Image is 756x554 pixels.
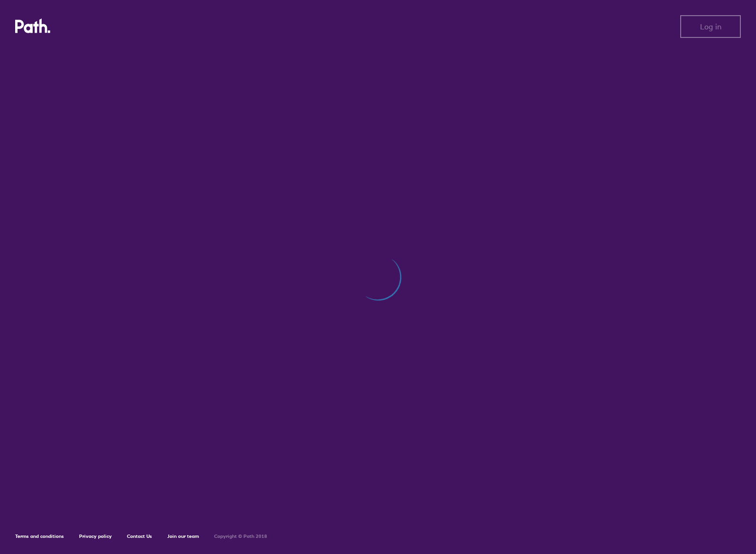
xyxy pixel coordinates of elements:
a: Terms and conditions [15,533,64,539]
button: Log in [680,15,741,38]
a: Join our team [167,533,199,539]
a: Privacy policy [79,533,112,539]
span: Log in [700,22,721,31]
h6: Copyright © Path 2018 [214,534,267,539]
a: Contact Us [127,533,152,539]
